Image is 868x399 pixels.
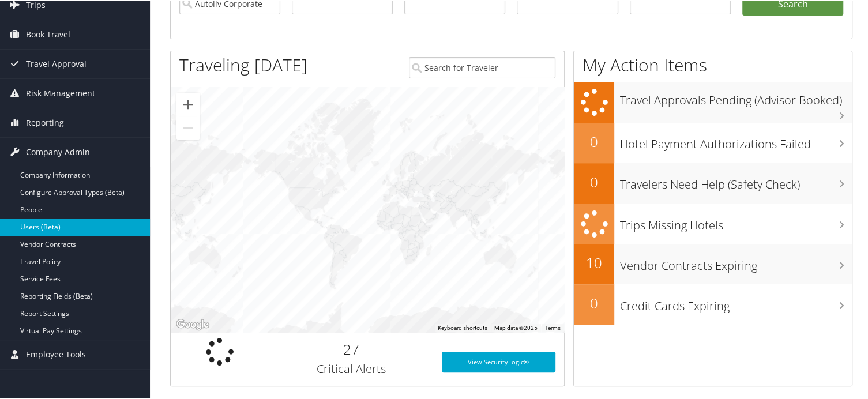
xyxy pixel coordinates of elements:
a: 0Travelers Need Help (Safety Check) [574,162,852,202]
h3: Critical Alerts [277,360,424,376]
h1: Traveling [DATE] [179,52,307,76]
span: Map data ©2025 [494,323,538,330]
button: Keyboard shortcuts [438,323,487,331]
a: 0Credit Cards Expiring [574,283,852,323]
span: Employee Tools [26,339,86,368]
h3: Hotel Payment Authorizations Failed [620,129,852,151]
a: Travel Approvals Pending (Advisor Booked) [574,81,852,122]
h2: 27 [277,338,424,358]
span: Reporting [26,107,64,136]
a: Trips Missing Hotels [574,202,852,243]
img: Google [174,316,212,331]
h3: Credit Cards Expiring [620,291,852,313]
h3: Vendor Contracts Expiring [620,251,852,273]
a: Open this area in Google Maps (opens a new window) [174,316,212,331]
h1: My Action Items [574,52,852,76]
h2: 0 [574,292,614,312]
span: Book Travel [26,19,70,48]
h3: Travelers Need Help (Safety Check) [620,170,852,191]
h2: 0 [574,171,614,191]
button: Zoom out [176,115,200,138]
span: Company Admin [26,137,90,165]
h2: 10 [574,252,614,272]
h3: Travel Approvals Pending (Advisor Booked) [620,85,852,107]
a: View SecurityLogic® [442,351,555,371]
h2: 0 [574,131,614,150]
a: Terms (opens in new tab) [544,323,561,330]
a: 10Vendor Contracts Expiring [574,243,852,283]
button: Zoom in [176,92,200,115]
a: 0Hotel Payment Authorizations Failed [574,122,852,162]
h3: Trips Missing Hotels [620,210,852,232]
span: Risk Management [26,78,95,107]
span: Travel Approval [26,48,87,77]
input: Search for Traveler [409,56,555,77]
